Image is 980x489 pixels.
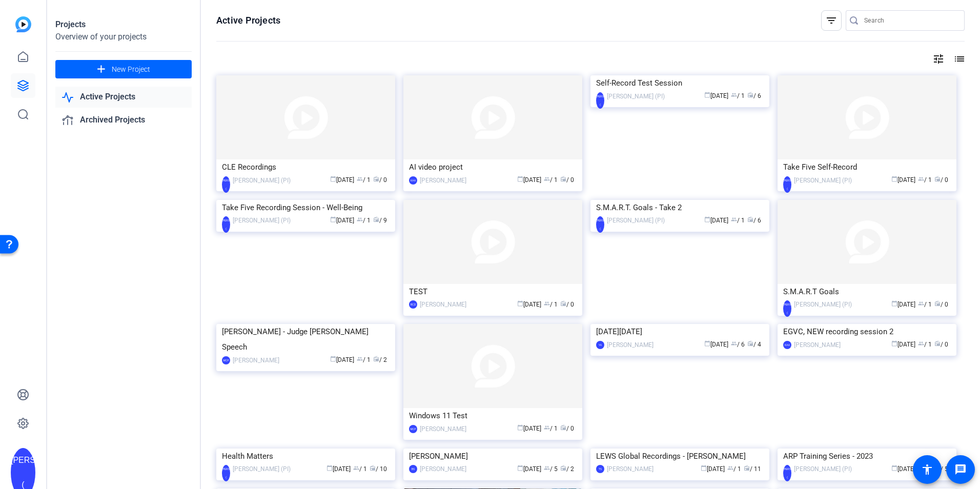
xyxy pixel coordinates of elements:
span: [DATE] [517,176,541,184]
div: TEST [409,284,577,299]
div: [DATE][DATE] [596,324,764,339]
span: radio [934,176,941,182]
div: TS [596,465,604,473]
div: S.M.A.R.T. Goals - Take 2 [596,200,764,215]
span: radio [373,216,379,222]
span: / 2 [560,465,574,473]
span: / 4 [747,341,761,348]
div: [PERSON_NAME] (PI) [794,299,852,310]
span: / 11 [744,465,761,473]
span: / 1 [353,465,367,473]
div: [PERSON_NAME] - Judge [PERSON_NAME] Speech [222,324,390,355]
div: [PERSON_NAME] [409,449,577,464]
span: / 6 [731,341,745,348]
span: group [544,424,550,431]
span: calendar_today [330,216,336,222]
span: group [357,176,363,182]
input: Search [864,14,956,27]
span: group [357,356,363,362]
span: [DATE] [326,465,351,473]
div: [PERSON_NAME] (PI) [607,215,665,226]
div: KAA [783,341,791,349]
span: calendar_today [891,340,897,347]
span: / 1 [731,92,745,99]
div: Overview of your projects [55,31,192,43]
div: CLE Recordings [222,159,390,175]
span: radio [560,176,566,182]
span: calendar_today [330,356,336,362]
div: BCD [409,300,417,309]
div: [PERSON_NAME] [607,464,654,474]
span: radio [373,356,379,362]
span: group [357,216,363,222]
span: calendar_today [330,176,336,182]
div: [PERSON_NAME] (PI) [607,91,665,101]
span: [DATE] [517,425,541,432]
span: [DATE] [330,176,354,184]
div: [PERSON_NAME]( [222,216,230,233]
div: [PERSON_NAME]( [222,465,230,481]
mat-icon: tune [932,53,945,65]
span: group [544,465,550,471]
mat-icon: accessibility [921,463,933,476]
span: calendar_today [891,300,897,307]
span: [DATE] [891,176,915,184]
span: radio [560,300,566,307]
div: S.M.A.R.T Goals [783,284,951,299]
span: New Project [112,64,150,75]
span: / 1 [544,425,558,432]
span: / 5 [544,465,558,473]
div: [PERSON_NAME]( [783,300,791,317]
span: [DATE] [517,301,541,308]
span: group [918,176,924,182]
div: [PERSON_NAME] [420,175,466,186]
span: / 1 [357,356,371,363]
mat-icon: add [95,63,108,76]
div: Windows 11 Test [409,408,577,423]
span: radio [373,176,379,182]
div: EGVC, NEW recording session 2 [783,324,951,339]
div: ARP Training Series - 2023 [783,449,951,464]
span: radio [934,300,941,307]
span: / 1 [918,341,932,348]
span: group [544,176,550,182]
span: [DATE] [701,465,725,473]
span: [DATE] [891,341,915,348]
span: / 1 [544,176,558,184]
a: Archived Projects [55,110,192,131]
span: radio [934,340,941,347]
span: / 1 [544,301,558,308]
span: [DATE] [704,217,728,224]
span: / 2 [373,356,387,363]
span: calendar_today [517,465,523,471]
span: / 0 [373,176,387,184]
span: group [544,300,550,307]
span: calendar_today [704,216,710,222]
span: / 6 [747,92,761,99]
div: [PERSON_NAME] (PI) [233,215,291,226]
div: [PERSON_NAME] [420,464,466,474]
div: [PERSON_NAME]( [596,92,604,109]
div: [PERSON_NAME] (PI) [233,464,291,474]
span: calendar_today [891,176,897,182]
span: [DATE] [517,465,541,473]
div: [PERSON_NAME] [420,424,466,434]
span: / 0 [560,301,574,308]
span: calendar_today [701,465,707,471]
div: Take Five Self-Record [783,159,951,175]
span: / 1 [918,176,932,184]
div: [PERSON_NAME]( [596,216,604,233]
span: / 9 [373,217,387,224]
div: BS [409,465,417,473]
span: calendar_today [704,340,710,347]
span: / 1 [357,217,371,224]
mat-icon: filter_list [825,14,838,27]
span: group [731,216,737,222]
span: / 0 [560,176,574,184]
span: group [731,92,737,98]
span: [DATE] [330,217,354,224]
span: / 0 [934,176,948,184]
span: calendar_today [891,465,897,471]
span: [DATE] [330,356,354,363]
div: KAA [409,176,417,185]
